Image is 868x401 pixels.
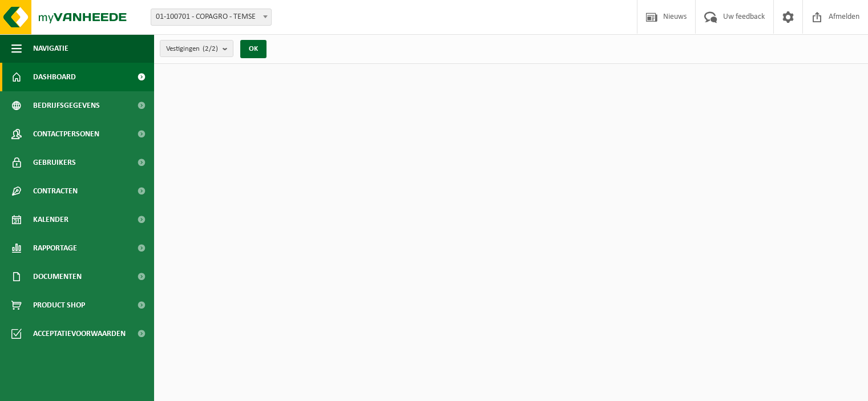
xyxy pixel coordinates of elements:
span: Dashboard [33,63,76,91]
span: Product Shop [33,291,85,319]
span: Contracten [33,177,78,205]
span: Kalender [33,205,68,234]
span: Vestigingen [166,40,218,58]
span: Acceptatievoorwaarden [33,319,126,348]
button: OK [240,40,267,58]
span: Documenten [33,262,82,291]
count: (2/2) [203,45,218,52]
span: Contactpersonen [33,120,99,148]
span: Gebruikers [33,148,76,177]
span: Rapportage [33,234,77,262]
button: Vestigingen(2/2) [160,40,233,57]
span: Bedrijfsgegevens [33,91,100,120]
span: 01-100701 - COPAGRO - TEMSE [151,9,272,26]
span: Navigatie [33,34,68,63]
span: 01-100701 - COPAGRO - TEMSE [151,9,271,25]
